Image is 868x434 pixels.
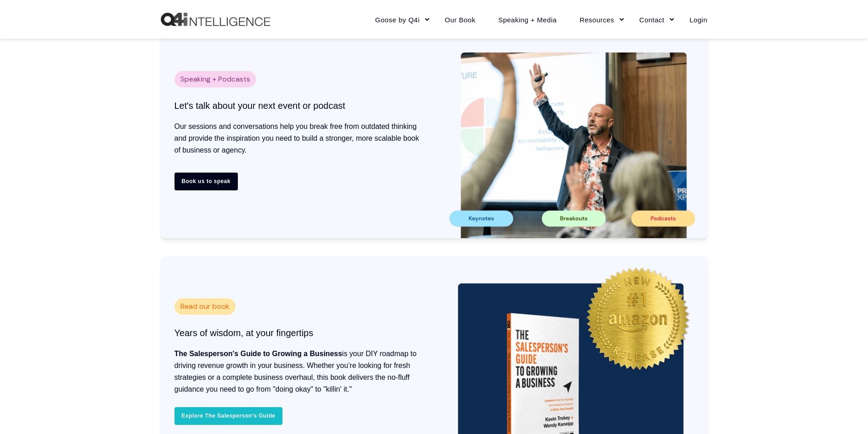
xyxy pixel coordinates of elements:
[161,13,270,26] img: Q4intelligence, LLC logo
[180,301,230,311] span: Read our book
[175,99,421,113] h3: Let's talk about your next event or podcast
[175,350,342,357] strong: The Salesperson's Guide to Growing a Business
[180,74,250,84] span: Speaking + Podcasts
[443,26,699,238] img: Kevin Trokey Speaking
[175,407,283,425] a: Explore The Salesperson's Guide
[175,348,421,395] p: is your DIY roadmap to driving revenue growth in your business. Whether you’re looking for fresh ...
[175,326,421,341] h3: Years of wisdom, at your fingertips
[175,121,421,156] p: Our sessions and conversations help you break free from outdated thinking and provide the inspira...
[175,173,238,190] a: Book us to speak
[161,13,270,26] a: Back to Home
